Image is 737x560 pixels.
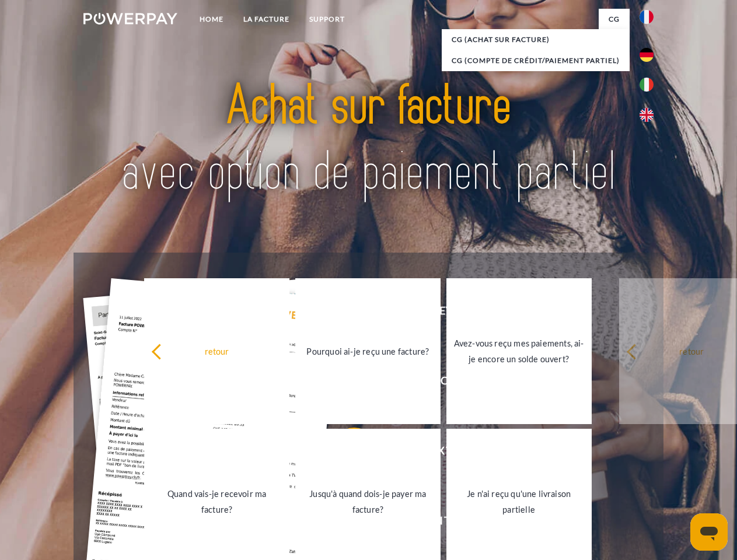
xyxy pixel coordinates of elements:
[302,486,434,517] div: Jusqu'à quand dois-je payer ma facture?
[442,50,630,71] a: CG (Compte de crédit/paiement partiel)
[446,278,592,424] a: Avez-vous reçu mes paiements, ai-je encore un solde ouvert?
[83,13,177,24] img: logo-powerpay-white.svg
[640,108,654,122] img: en
[299,9,355,30] a: Support
[690,513,728,551] iframe: Bouton de lancement de la fenêtre de messagerie
[151,343,282,359] div: retour
[640,48,654,62] img: de
[453,486,585,517] div: Je n'ai reçu qu'une livraison partielle
[442,29,630,50] a: CG (achat sur facture)
[640,10,654,24] img: fr
[640,78,654,92] img: it
[599,9,630,30] a: CG
[233,9,299,30] a: LA FACTURE
[151,486,282,517] div: Quand vais-je recevoir ma facture?
[453,335,585,367] div: Avez-vous reçu mes paiements, ai-je encore un solde ouvert?
[190,9,233,30] a: Home
[302,343,434,359] div: Pourquoi ai-je reçu une facture?
[111,56,626,223] img: title-powerpay_fr.svg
